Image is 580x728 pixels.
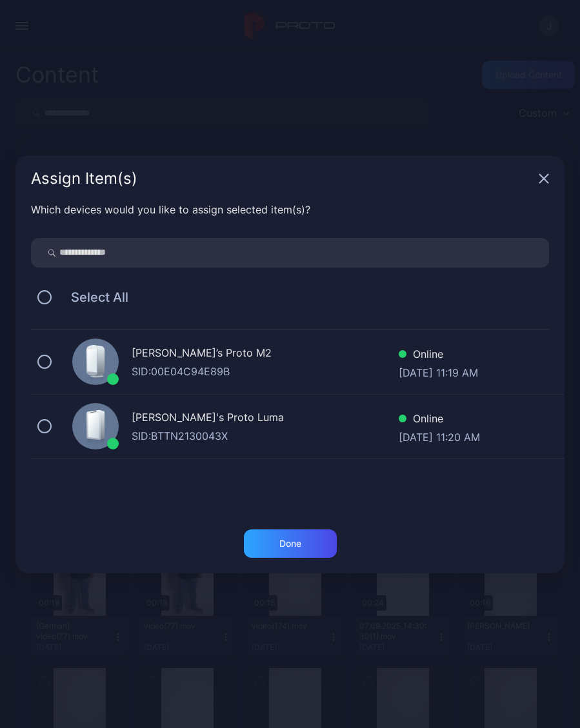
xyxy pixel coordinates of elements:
[399,411,480,429] div: Online
[399,429,480,442] div: [DATE] 11:20 AM
[279,538,301,549] div: Done
[244,529,337,558] button: Done
[399,365,478,378] div: [DATE] 11:19 AM
[132,409,399,428] div: [PERSON_NAME]'s Proto Luma
[132,364,399,379] div: SID: 00E04C94E89B
[399,346,478,365] div: Online
[132,345,399,364] div: [PERSON_NAME]’s Proto M2
[58,290,128,305] span: Select All
[31,171,534,186] div: Assign Item(s)
[132,428,399,444] div: SID: BTTN2130043X
[31,202,549,217] div: Which devices would you like to assign selected item(s)?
